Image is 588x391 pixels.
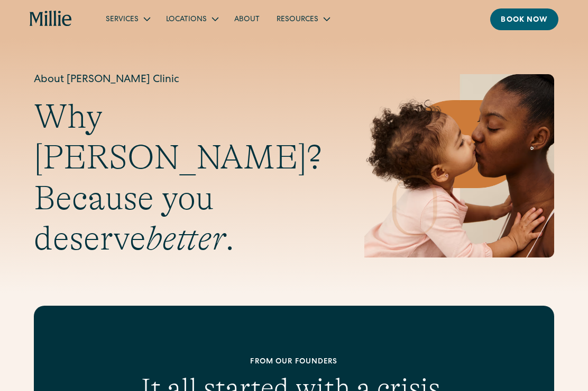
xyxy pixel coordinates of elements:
[30,11,72,27] a: home
[490,8,558,30] a: Book now
[268,10,337,28] div: Resources
[166,14,207,25] div: Locations
[106,14,139,25] div: Services
[34,72,322,88] h1: About [PERSON_NAME] Clinic
[102,357,486,368] div: From our founders
[34,96,322,259] h2: Why [PERSON_NAME]? Because you deserve .
[146,219,225,257] em: better
[364,74,554,257] img: Mother and baby sharing a kiss, highlighting the emotional bond and nurturing care at the heart o...
[226,10,268,28] a: About
[277,14,318,25] div: Resources
[97,10,158,28] div: Services
[501,15,548,26] div: Book now
[158,10,226,28] div: Locations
